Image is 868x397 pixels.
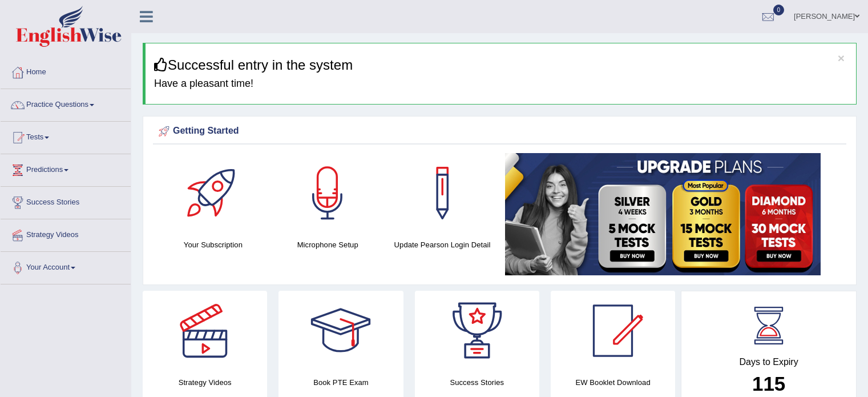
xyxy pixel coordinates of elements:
[415,376,539,388] h4: Success Stories
[1,252,131,280] a: Your Account
[391,239,494,251] h4: Update Pearson Login Detail
[1,154,131,183] a: Predictions
[278,376,403,388] h4: Book PTE Exam
[162,239,265,251] h4: Your Subscription
[773,5,785,15] span: 0
[838,52,845,64] button: ×
[1,57,131,85] a: Home
[505,153,821,275] img: small5.jpg
[1,219,131,248] a: Strategy Videos
[752,372,785,395] b: 115
[1,122,131,150] a: Tests
[154,78,847,90] h4: Have a pleasant time!
[1,89,131,118] a: Practice Questions
[156,123,843,140] div: Getting Started
[143,376,267,388] h4: Strategy Videos
[694,357,843,367] h4: Days to Expiry
[276,239,380,251] h4: Microphone Setup
[154,58,847,73] h3: Successful entry in the system
[1,187,131,215] a: Success Stories
[551,376,675,388] h4: EW Booklet Download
